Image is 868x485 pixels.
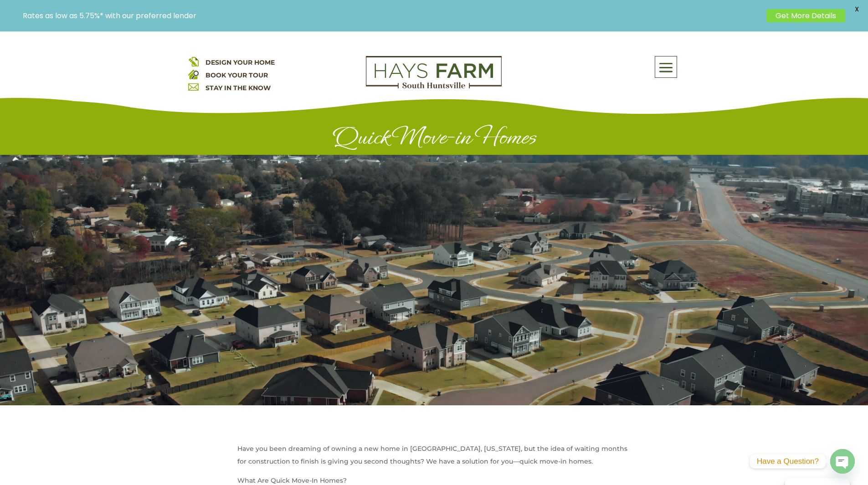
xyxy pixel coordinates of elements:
img: design your home [188,56,199,66]
a: Get More Details [766,9,845,22]
a: DESIGN YOUR HOME [205,58,275,66]
p: Have you been dreaming of owning a new home in [GEOGRAPHIC_DATA], [US_STATE], but the idea of wai... [237,442,631,474]
p: Rates as low as 5.75%* with our preferred lender [23,11,762,20]
a: STAY IN THE KNOW [205,84,271,92]
a: hays farm homes huntsville development [366,82,502,91]
img: book your home tour [188,69,199,79]
a: BOOK YOUR TOUR [205,71,268,79]
h1: Quick Move-in Homes [188,123,680,155]
img: Logo [366,56,502,89]
span: X [850,2,863,16]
